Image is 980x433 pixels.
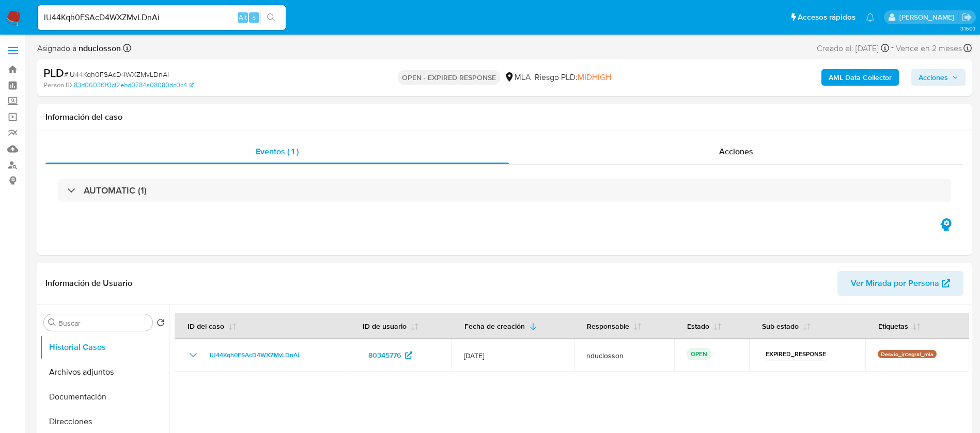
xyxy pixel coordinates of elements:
input: Buscar usuario o caso... [38,11,286,24]
b: PLD [43,65,64,81]
h1: Información del caso [45,112,963,122]
p: OPEN - EXPIRED RESPONSE [398,70,500,85]
a: 83d0603f0f3cf2ebd0784a08080dc0c4 [74,81,194,90]
span: Acciones [919,69,948,86]
span: Acciones [719,146,753,157]
div: AUTOMATIC (1) [58,179,951,202]
span: Riesgo PLD: [535,72,611,83]
b: Person ID [43,81,72,90]
div: MLA [504,72,531,83]
button: Ver Mirada por Persona [837,271,963,296]
span: - [891,41,894,55]
b: nduclosson [76,42,121,54]
span: Alt [239,12,247,22]
span: Eventos ( 1 ) [256,146,299,157]
span: s [253,12,256,22]
button: Documentación [40,384,169,409]
span: Accesos rápidos [798,12,855,23]
span: Vence en 2 meses [896,43,962,54]
button: search-icon [260,10,282,25]
a: Salir [961,12,972,23]
button: Historial Casos [40,335,169,360]
h1: Información de Usuario [45,278,132,288]
button: Buscar [48,318,56,327]
b: AML Data Collector [829,69,892,86]
button: Archivos adjuntos [40,360,169,384]
button: Volver al orden por defecto [157,318,165,330]
div: Creado el: [DATE] [817,41,889,55]
h3: AUTOMATIC (1) [84,185,147,196]
p: nicolas.duclosson@mercadolibre.com [899,12,958,22]
span: Asignado a [37,43,121,54]
span: Ver Mirada por Persona [851,271,939,296]
button: Acciones [911,69,966,86]
span: # lU44Kqh0FSAcD4WXZMvLDnAi [64,69,169,79]
input: Buscar [58,318,148,328]
span: MIDHIGH [578,71,611,83]
button: AML Data Collector [821,69,899,86]
a: Notificaciones [866,13,875,22]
